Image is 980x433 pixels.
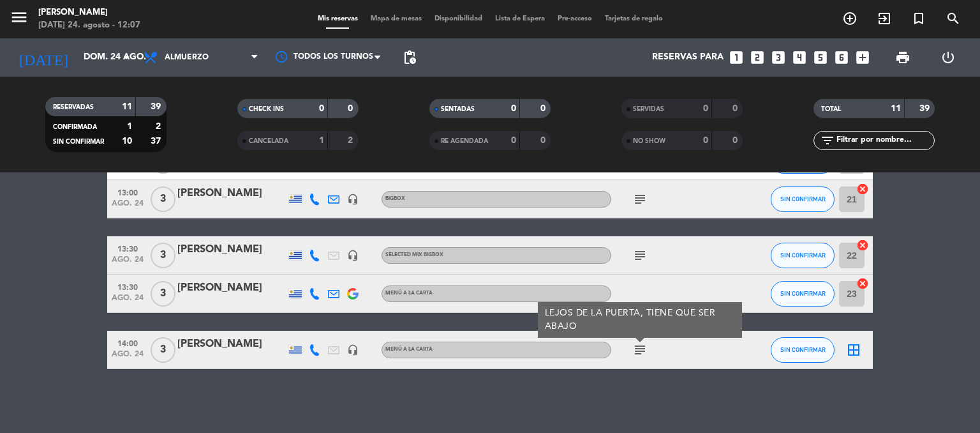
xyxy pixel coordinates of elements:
i: cancel [856,183,869,195]
strong: 0 [703,136,708,145]
i: menu [10,8,29,27]
i: [DATE] [10,43,77,72]
i: filter_list [820,133,835,148]
button: SIN CONFIRMAR [771,337,835,363]
strong: 0 [540,104,548,113]
span: SIN CONFIRMAR [780,346,826,353]
i: cancel [856,239,869,252]
span: pending_actions [402,50,417,65]
span: CANCELADA [249,138,288,144]
span: SIN CONFIRMAR [780,252,826,259]
i: looks_4 [791,49,808,66]
i: headset_mic [347,250,359,261]
span: 3 [151,186,175,212]
i: subject [632,342,648,358]
strong: 39 [151,102,163,111]
img: google-logo.png [347,288,359,300]
strong: 1 [127,122,132,131]
span: 3 [151,281,175,307]
span: Pre-acceso [551,15,598,22]
span: ago. 24 [112,350,144,365]
div: [DATE] 24. agosto - 12:07 [38,19,140,32]
span: ago. 24 [112,255,144,270]
i: headset_mic [347,194,359,205]
span: NO SHOW [633,138,665,144]
strong: 0 [732,136,740,145]
span: ago. 24 [112,199,144,214]
input: Filtrar por nombre... [835,133,934,148]
span: Reservas para [652,52,724,63]
span: Mis reservas [311,15,364,22]
i: subject [632,192,648,207]
strong: 0 [348,104,355,113]
span: 3 [151,243,175,268]
span: RE AGENDADA [441,138,488,144]
strong: 2 [156,122,163,131]
span: Lista de Espera [489,15,551,22]
span: 3 [151,337,175,363]
i: looks_5 [812,49,829,66]
i: border_all [846,342,861,358]
div: LEJOS DE LA PUERTA, TIENE QUE SER ABAJO [545,307,736,333]
i: subject [632,248,648,263]
span: TOTAL [821,106,841,112]
i: arrow_drop_down [119,50,134,65]
span: print [895,50,910,65]
div: [PERSON_NAME] [38,6,140,19]
span: SERVIDAS [633,106,664,112]
strong: 0 [511,136,516,145]
i: add_box [854,49,871,66]
strong: 0 [732,104,740,113]
span: MENÚ A LA CARTA [385,347,433,352]
span: BIGBOX [385,196,405,201]
div: LOG OUT [925,38,970,77]
span: CHECK INS [249,106,284,112]
i: turned_in_not [911,11,926,26]
strong: 1 [319,136,324,145]
span: SENTADAS [441,106,475,112]
button: SIN CONFIRMAR [771,186,835,212]
i: headset_mic [347,344,359,356]
strong: 0 [511,104,516,113]
span: SIN CONFIRMAR [780,195,826,202]
strong: 11 [122,102,132,111]
i: looks_one [728,49,745,66]
strong: 0 [703,104,708,113]
div: [PERSON_NAME] [177,241,286,258]
strong: 2 [348,136,355,145]
span: 13:30 [112,241,144,255]
i: looks_6 [833,49,850,66]
span: RESERVADAS [53,104,94,110]
i: looks_two [749,49,766,66]
span: SIN CONFIRMAR [780,290,826,297]
span: Mapa de mesas [364,15,428,22]
i: cancel [856,277,869,290]
span: Disponibilidad [428,15,489,22]
i: power_settings_new [940,50,956,65]
span: SIN CONFIRMAR [53,139,104,145]
strong: 0 [540,136,548,145]
span: Almuerzo [165,53,209,62]
button: SIN CONFIRMAR [771,243,835,268]
span: ago. 24 [112,294,144,308]
button: SIN CONFIRMAR [771,281,835,307]
strong: 39 [919,104,932,113]
strong: 11 [891,104,901,113]
span: 13:00 [112,185,144,199]
i: search [946,11,961,26]
span: 14:00 [112,335,144,350]
strong: 37 [151,137,163,146]
span: MENÚ A LA CARTA [385,291,433,296]
i: add_circle_outline [842,11,857,26]
span: SELECTED MIX BIGBOX [385,252,443,257]
div: [PERSON_NAME] [177,336,286,353]
div: [PERSON_NAME] [177,280,286,296]
span: Tarjetas de regalo [598,15,669,22]
i: exit_to_app [877,11,892,26]
span: 13:30 [112,279,144,294]
button: menu [10,8,29,31]
div: [PERSON_NAME] [177,185,286,202]
i: looks_3 [770,49,787,66]
span: CONFIRMADA [53,124,97,130]
strong: 10 [122,137,132,146]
